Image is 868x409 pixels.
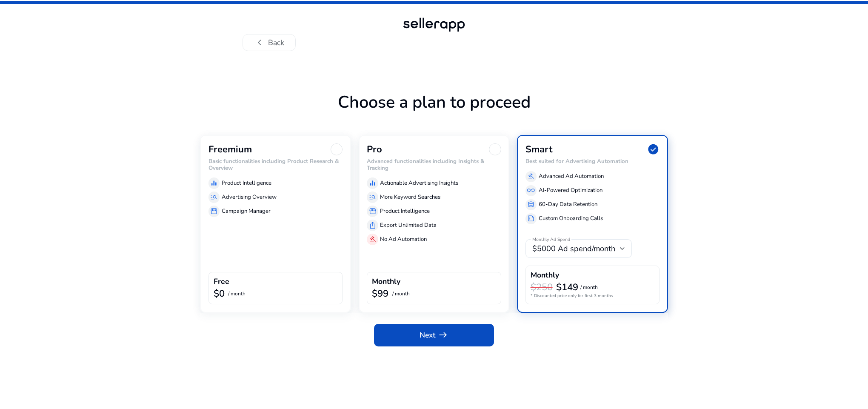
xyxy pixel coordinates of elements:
[527,201,535,209] span: database
[208,144,252,155] h3: Freemium
[372,287,388,300] b: $99
[420,329,448,340] span: Next
[525,144,552,155] h3: Smart
[254,37,265,48] span: chevron_left
[367,144,382,155] h3: Pro
[367,158,501,172] h6: Advanced functionalities including Insights & Tracking
[214,277,229,286] h4: Free
[647,143,660,156] span: check_circle
[539,200,597,209] p: 60-Day Data Retention
[243,34,296,51] button: chevron_leftBack
[580,285,598,290] p: / month
[531,282,553,293] h3: $250
[208,158,343,172] h6: Basic functionalities including Product Research & Overview
[531,293,655,299] p: * Discounted price only for first 3 months
[527,187,535,194] span: all_inclusive
[380,221,437,230] p: Export Unlimited Data
[525,158,660,165] h6: Best suited for Advertising Automation
[369,208,377,215] span: storefront
[372,277,400,286] h4: Monthly
[539,172,604,181] p: Advanced Ad Automation
[210,208,218,215] span: storefront
[380,207,430,216] p: Product Intelligence
[527,173,535,180] span: gavel
[531,271,559,280] h4: Monthly
[380,179,458,188] p: Actionable Advertising Insights
[527,215,535,223] span: summarize
[369,180,377,187] span: equalizer
[532,243,615,254] span: $5000 Ad spend/month
[374,324,494,346] button: Nextarrow_right_alt
[380,235,427,244] p: No Ad Automation
[210,194,218,201] span: manage_search
[437,329,448,340] span: arrow_right_alt
[222,193,277,202] p: Advertising Overview
[380,193,440,202] p: More Keyword Searches
[222,179,271,188] p: Product Intelligence
[392,291,410,297] p: / month
[214,287,225,300] b: $0
[369,194,377,201] span: manage_search
[539,215,603,223] p: Custom Onboarding Calls
[228,291,246,297] p: / month
[532,236,570,242] mat-label: Monthly Ad Spend
[222,207,271,216] p: Campaign Manager
[539,186,602,195] p: AI-Powered Optimization
[200,92,668,135] h1: Choose a plan to proceed
[210,180,218,187] span: equalizer
[556,281,578,294] b: $149
[369,222,377,229] span: ios_share
[369,236,377,243] span: gavel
